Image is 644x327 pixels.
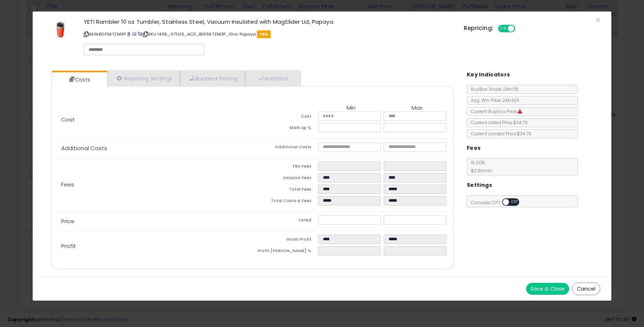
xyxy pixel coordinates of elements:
p: Cost [55,117,252,123]
span: OFF [509,199,521,205]
p: ASIN: B0F5KTZM3P | SKU: 14.95_071125_ACD_B0F5KTZM3P_10oz Papaya [84,28,453,40]
span: Current Landed Price: $34.79 [467,131,531,137]
h5: Key Indicators [467,70,510,79]
td: Total Costs & Fees [252,196,318,208]
a: All offer listings [132,31,136,37]
p: Price [55,218,252,224]
span: Consider CPT: [467,199,529,206]
span: Current Listed Price: $34.79 [467,119,528,126]
h5: Settings [467,181,492,190]
p: Additional Costs [55,145,252,151]
span: ON [499,26,508,32]
td: FBA Fees [252,162,318,173]
h3: YETI Rambler 10 oz Tumbler, Stainless Steel, Vacuum Insulated with MagSlider Lid, Papaya [84,19,453,24]
a: Repricing Settings [107,71,181,86]
td: Cost [252,112,318,123]
td: Total Fees [252,185,318,196]
td: Amazon Fees [252,173,318,185]
a: BuyBox page [127,31,131,37]
td: Profit [PERSON_NAME] % [252,246,318,258]
h5: Repricing: [464,25,493,31]
a: Your listing only [138,31,142,37]
img: 311VUsobfDL._SL60_.jpg [50,19,72,41]
a: Costs [52,72,106,87]
button: Save & Close [526,283,569,295]
button: Cancel [572,283,600,295]
p: Fees [55,182,252,188]
h5: Fees [467,143,481,153]
a: Business Pricing [180,71,245,86]
td: Listed [252,215,318,227]
span: × [595,15,600,26]
td: Gross Profit [252,235,318,246]
th: Min [318,105,384,112]
span: Avg. Win Price 24h: N/A [467,97,519,103]
i: Suppressed Buy Box [518,109,522,114]
a: Analytics [245,71,300,86]
th: Max [384,105,449,112]
td: Mark up % [252,123,318,135]
span: 15.00 % [467,159,492,174]
span: OFF [514,26,526,32]
td: Additional Costs [252,142,318,154]
span: FBA [257,30,271,38]
span: BuyBox Share 24h: 0% [467,86,518,92]
span: $0.30 min [467,168,492,174]
span: Current Buybox Price: [467,108,522,115]
p: Profit [55,243,252,249]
